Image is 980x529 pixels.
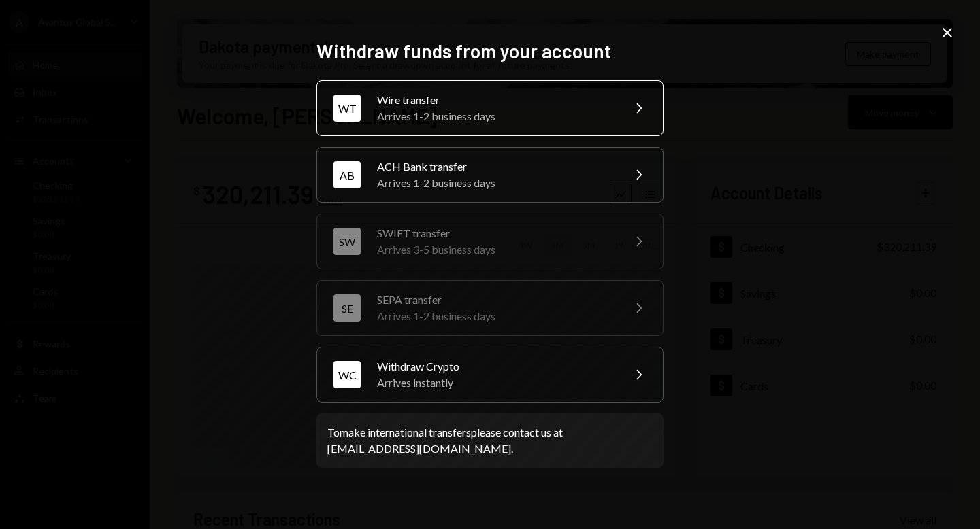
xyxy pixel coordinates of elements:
button: WTWire transferArrives 1-2 business days [316,80,664,136]
button: WCWithdraw CryptoArrives instantly [316,347,664,403]
h2: Withdraw funds from your account [316,38,664,65]
div: Wire transfer [377,92,614,108]
div: SW [333,228,361,255]
div: WC [333,361,361,388]
a: [EMAIL_ADDRESS][DOMAIN_NAME] [327,442,511,456]
div: SWIFT transfer [377,225,614,241]
div: Arrives 1-2 business days [377,108,614,124]
div: ACH Bank transfer [377,158,614,175]
button: SESEPA transferArrives 1-2 business days [316,280,664,336]
div: AB [333,161,361,188]
div: SE [333,294,361,322]
div: Arrives 1-2 business days [377,308,614,324]
div: SEPA transfer [377,292,614,308]
div: WT [333,95,361,122]
div: Arrives 3-5 business days [377,241,614,258]
div: To make international transfers please contact us at . [327,424,653,457]
div: Arrives 1-2 business days [377,175,614,191]
div: Arrives instantly [377,375,614,391]
button: ABACH Bank transferArrives 1-2 business days [316,147,664,203]
button: SWSWIFT transferArrives 3-5 business days [316,214,664,269]
div: Withdraw Crypto [377,358,614,375]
